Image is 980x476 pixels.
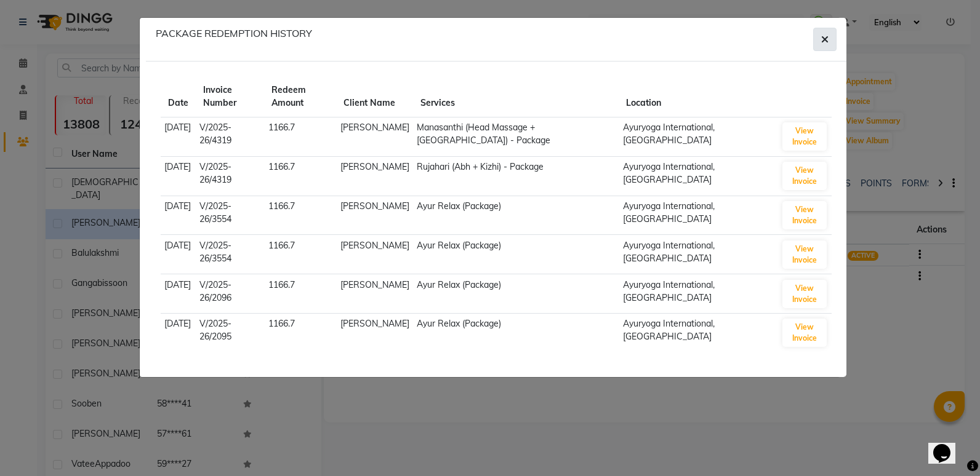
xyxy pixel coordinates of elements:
[336,235,413,274] td: [PERSON_NAME]
[264,274,336,314] td: 1166.7
[264,196,336,235] td: 1166.7
[264,313,336,352] td: 1166.7
[336,117,413,157] td: [PERSON_NAME]
[413,235,619,274] td: Ayur Relax (Package)
[264,156,336,196] td: 1166.7
[619,117,777,157] td: Ayuryoga International, [GEOGRAPHIC_DATA]
[196,156,264,196] td: V/2025-26/4319
[196,313,264,352] td: V/2025-26/2095
[619,313,777,352] td: Ayuryoga International, [GEOGRAPHIC_DATA]
[619,235,777,274] td: Ayuryoga International, [GEOGRAPHIC_DATA]
[413,196,619,235] td: Ayur Relax (Package)
[619,196,777,235] td: Ayuryoga International, [GEOGRAPHIC_DATA]
[161,235,196,274] td: [DATE]
[413,313,619,352] td: Ayur Relax (Package)
[782,122,827,151] button: View Invoice
[782,319,827,347] button: View Invoice
[619,274,777,314] td: Ayuryoga International, [GEOGRAPHIC_DATA]
[413,76,619,117] th: Services
[156,28,312,39] h6: PACKAGE REDEMPTION HISTORY
[413,156,619,196] td: Rujahari (Abh + Kizhi) - Package
[619,156,777,196] td: Ayuryoga International, [GEOGRAPHIC_DATA]
[336,313,413,352] td: [PERSON_NAME]
[196,235,264,274] td: V/2025-26/3554
[336,76,413,117] th: Client Name
[161,156,196,196] td: [DATE]
[264,76,336,117] th: Redeem Amount
[782,280,827,308] button: View Invoice
[336,196,413,235] td: [PERSON_NAME]
[336,156,413,196] td: [PERSON_NAME]
[161,117,196,157] td: [DATE]
[161,313,196,352] td: [DATE]
[413,117,619,157] td: Manasanthi (Head Massage + [GEOGRAPHIC_DATA]) - Package
[264,117,336,157] td: 1166.7
[782,240,827,269] button: View Invoice
[196,117,264,157] td: V/2025-26/4319
[264,235,336,274] td: 1166.7
[196,196,264,235] td: V/2025-26/3554
[619,76,777,117] th: Location
[782,201,827,229] button: View Invoice
[336,274,413,314] td: [PERSON_NAME]
[782,162,827,190] button: View Invoice
[161,76,196,117] th: Date
[413,274,619,314] td: Ayur Relax (Package)
[928,427,968,464] iframe: chat widget
[161,196,196,235] td: [DATE]
[196,274,264,314] td: V/2025-26/2096
[161,274,196,314] td: [DATE]
[196,76,264,117] th: Invoice Number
